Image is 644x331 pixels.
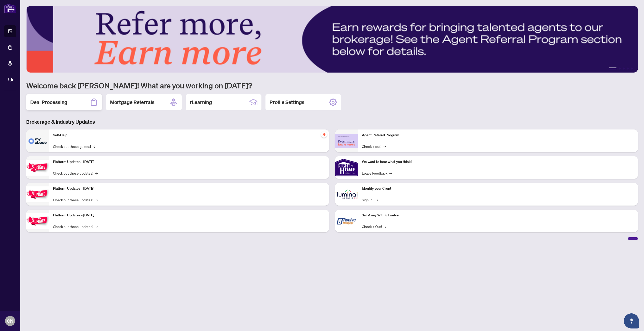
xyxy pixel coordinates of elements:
[609,68,617,70] button: 1
[95,197,98,203] span: →
[335,134,358,148] img: Agent Referral Program
[627,68,629,70] button: 4
[389,170,392,176] span: →
[53,144,95,149] a: Check out these guides!→
[270,99,304,106] h2: Profile Settings
[362,159,634,165] p: We want to hear what you think!
[110,99,154,106] h2: Mortgage Referrals
[53,159,325,165] p: Platform Updates - [DATE]
[26,129,49,152] img: Self-Help
[190,99,212,106] h2: rLearning
[93,144,95,149] span: →
[53,197,98,203] a: Check out these updates!→
[26,6,638,73] img: Slide 0
[362,186,634,191] p: Identify your Client
[53,133,325,138] p: Self-Help
[375,197,378,203] span: →
[335,183,358,206] img: Identify your Client
[4,4,16,13] img: logo
[362,213,634,218] p: Sail Away With 8Twelve
[321,131,327,138] span: pushpin
[26,81,638,90] h1: Welcome back [PERSON_NAME]! What are you working on [DATE]?
[53,213,325,218] p: Platform Updates - [DATE]
[30,99,67,106] h2: Deal Processing
[383,144,386,149] span: →
[619,68,621,70] button: 2
[335,156,358,179] img: We want to hear what you think!
[362,170,392,176] a: Leave Feedback→
[362,197,378,203] a: Sign In!→
[53,224,98,229] a: Check out these updates!→
[623,68,625,70] button: 3
[362,133,634,138] p: Agent Referral Program
[335,210,358,232] img: Sail Away With 8Twelve
[384,224,386,229] span: →
[362,144,386,149] a: Check it out!→
[95,170,98,176] span: →
[53,170,98,176] a: Check out these updates!→
[95,224,98,229] span: →
[26,118,638,125] h3: Brokerage & Industry Updates
[26,160,49,176] img: Platform Updates - July 21, 2025
[26,213,49,229] img: Platform Updates - June 23, 2025
[7,317,13,324] span: CN
[631,68,633,70] button: 5
[624,313,639,328] button: Open asap
[26,186,49,202] img: Platform Updates - July 8, 2025
[53,186,325,191] p: Platform Updates - [DATE]
[362,224,386,229] a: Check it Out!→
